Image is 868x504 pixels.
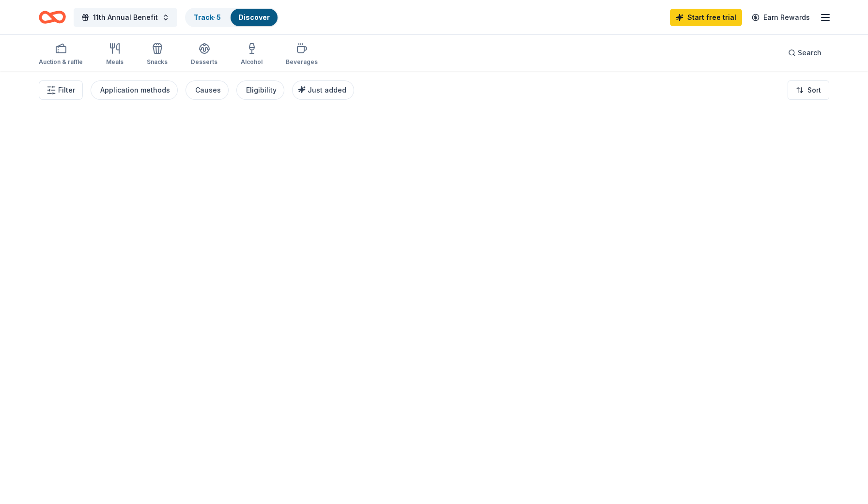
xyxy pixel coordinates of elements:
a: Track· 5 [194,13,221,21]
button: Eligibility [236,80,284,100]
div: Causes [195,84,221,96]
div: Desserts [191,58,217,66]
button: Meals [106,39,124,71]
button: Desserts [191,39,217,71]
button: Auction & raffle [39,39,83,71]
button: Sort [788,80,829,100]
div: Beverages [286,58,318,66]
button: Causes [186,80,229,100]
div: Meals [106,58,124,66]
div: Snacks [147,58,168,66]
button: Just added [292,80,354,100]
a: Earn Rewards [746,9,816,26]
div: Alcohol [241,58,263,66]
span: Filter [58,84,75,96]
button: Snacks [147,39,168,71]
button: Filter [39,80,83,100]
button: 11th Annual Benefit [74,8,177,27]
a: Start free trial [670,9,742,26]
span: Search [798,47,821,59]
span: 11th Annual Benefit [93,12,158,23]
button: Alcohol [241,39,263,71]
span: Just added [308,86,346,94]
div: Application methods [100,84,170,96]
span: Sort [807,84,821,96]
div: Eligibility [246,84,277,96]
button: Beverages [286,39,318,71]
button: Search [780,43,829,63]
button: Application methods [91,80,178,100]
div: Auction & raffle [39,58,83,66]
a: Home [39,6,66,29]
button: Track· 5Discover [185,8,279,27]
a: Discover [238,13,270,21]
